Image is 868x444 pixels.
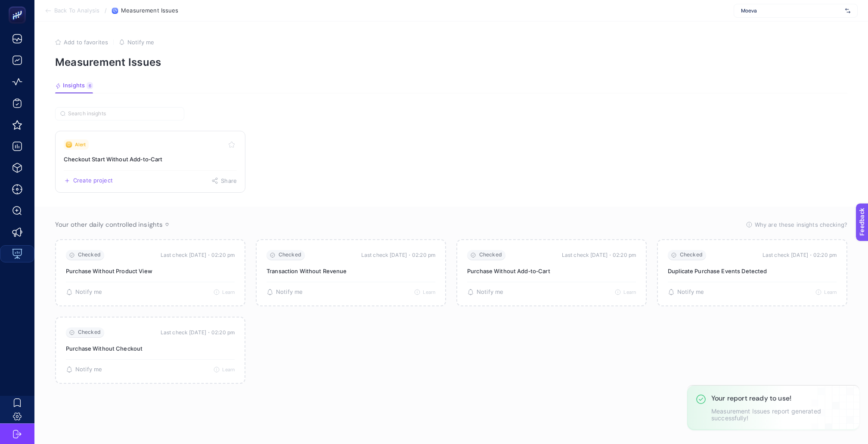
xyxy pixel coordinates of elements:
time: Last check [DATE]・02:20 pm [361,251,435,259]
button: Learn [214,289,235,295]
p: Purchase Without Product View [66,267,235,275]
p: Transaction Without Revenue [267,267,435,275]
time: Last check [DATE]・02:20 pm [161,328,235,337]
span: Measurement Issues [121,7,178,14]
p: Purchase Without Add‑to‑Cart [467,267,636,275]
span: Notify me [75,366,102,373]
button: Notify me [66,289,102,296]
button: Notify me [66,366,102,373]
span: Learn [222,289,235,295]
h3: Insight title [64,155,237,163]
a: View insight titled [55,131,245,193]
span: Learn [423,289,435,295]
span: Learn [623,289,636,295]
button: Notify me [267,289,303,296]
p: Duplicate Purchase Events Detected [668,267,837,275]
span: Create project [73,177,113,184]
button: Share this insight [211,177,237,184]
span: Feedback [5,3,33,9]
span: Why are these insights checking? [755,220,847,229]
span: Add to favorites [64,39,108,46]
span: Moeva [741,7,842,14]
span: Alert [75,141,86,148]
section: Insight Packages [55,131,847,193]
p: Measurement Issues report generated successfully! [711,408,851,422]
span: Your other daily controlled insights [55,220,163,229]
button: Learn [615,289,636,295]
button: Learn [214,367,235,373]
h3: Your report ready to use! [711,394,851,403]
button: Learn [815,289,837,295]
span: Checked [680,252,703,258]
span: Notify me [677,289,704,296]
span: Checked [279,252,301,258]
span: Learn [824,289,837,295]
span: Notify me [75,289,102,296]
p: Measurement Issues [55,56,847,68]
span: Checked [479,252,502,258]
span: Checked [78,329,101,336]
button: Add to favorites [55,39,108,46]
section: Passive Insight Packages [55,239,847,384]
span: Checked [78,252,101,258]
img: svg%3e [845,6,850,15]
span: Share [221,177,237,184]
input: Search [68,111,179,117]
button: Learn [414,289,435,295]
button: Create a new project based on this insight [64,177,113,184]
time: Last check [DATE]・02:20 pm [562,251,636,259]
button: Notify me [467,289,503,296]
button: Toggle favorite [226,139,237,150]
span: Learn [222,367,235,373]
button: Notify me [119,39,154,46]
div: 6 [87,82,93,89]
span: Insights [63,82,85,89]
span: Back To Analysis [54,7,99,14]
p: Purchase Without Checkout [66,345,235,352]
time: Last check [DATE]・02:20 pm [161,251,235,259]
time: Last check [DATE]・02:20 pm [763,251,837,259]
button: Notify me [668,289,704,296]
span: / [105,7,107,14]
span: Notify me [276,289,303,296]
span: Notify me [477,289,503,296]
span: Notify me [127,39,154,46]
